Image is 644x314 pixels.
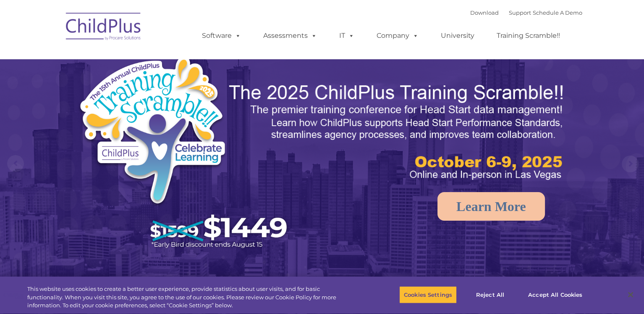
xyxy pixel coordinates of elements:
[117,55,142,62] span: Last name
[331,27,363,44] a: IT
[509,9,531,16] a: Support
[524,286,587,303] button: Accept All Cookies
[27,285,354,310] div: This website uses cookies to create a better user experience, provide statistics about user visit...
[470,9,499,16] a: Download
[399,286,457,303] button: Cookies Settings
[194,27,249,44] a: Software
[368,27,427,44] a: Company
[62,7,146,49] img: ChildPlus by Procare Solutions
[117,90,152,96] span: Phone number
[255,27,325,44] a: Assessments
[437,192,545,221] a: Learn More
[470,9,582,16] font: |
[621,285,640,304] button: Close
[488,27,568,44] a: Training Scramble!!
[432,27,483,44] a: University
[464,286,516,303] button: Reject All
[533,9,582,16] a: Schedule A Demo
